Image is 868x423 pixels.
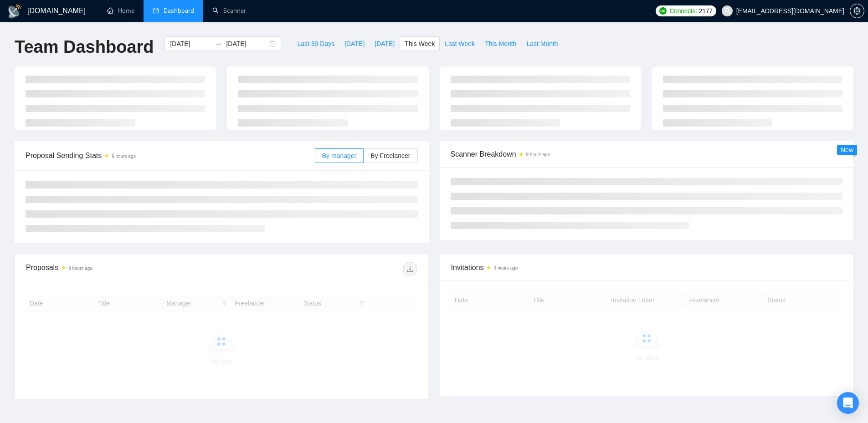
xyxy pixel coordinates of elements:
[480,36,521,51] button: This Month
[7,4,22,19] img: logo
[850,7,864,15] a: setting
[164,7,194,15] span: Dashboard
[215,40,222,47] span: to
[850,4,864,18] button: setting
[226,39,267,49] input: End date
[370,152,410,159] span: By Freelancer
[400,36,440,51] button: This Week
[170,39,211,49] input: Start date
[445,39,475,49] span: Last Week
[841,146,853,153] span: New
[215,40,222,47] span: swap-right
[451,262,842,273] span: Invitations
[212,7,246,15] a: searchScanner
[339,36,370,51] button: [DATE]
[837,392,859,414] div: Open Intercom Messenger
[153,7,159,14] span: dashboard
[659,7,667,15] img: upwork-logo.png
[26,150,315,161] span: Proposal Sending Stats
[68,266,92,271] time: 9 hours ago
[521,36,563,51] button: Last Month
[375,39,395,49] span: [DATE]
[526,152,550,157] time: 9 hours ago
[494,265,518,270] time: 9 hours ago
[526,39,558,49] span: Last Month
[370,36,400,51] button: [DATE]
[724,8,730,14] span: user
[485,39,516,49] span: This Month
[405,39,435,49] span: This Week
[26,262,221,276] div: Proposals
[451,148,843,160] span: Scanner Breakdown
[669,6,697,16] span: Connects:
[107,7,134,15] a: homeHome
[322,152,356,159] span: By manager
[850,7,864,15] span: setting
[15,36,154,58] h1: Team Dashboard
[297,39,334,49] span: Last 30 Days
[112,154,136,159] time: 9 hours ago
[344,39,365,49] span: [DATE]
[440,36,480,51] button: Last Week
[699,6,713,16] span: 2177
[292,36,339,51] button: Last 30 Days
